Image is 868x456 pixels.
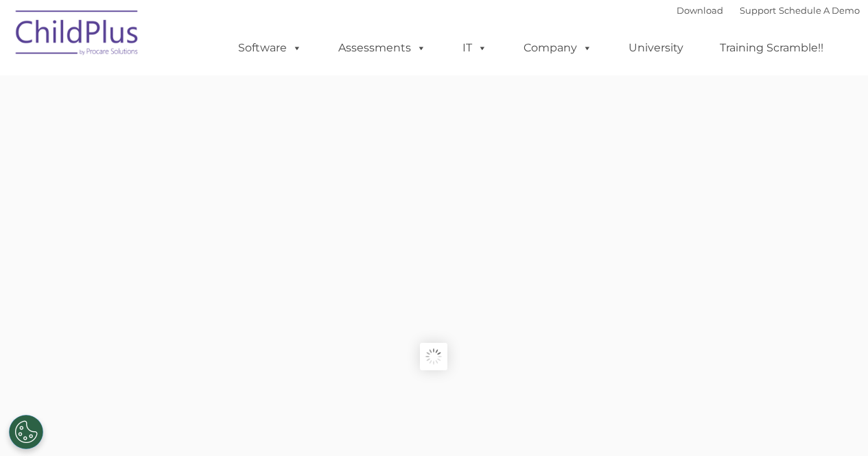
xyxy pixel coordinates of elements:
a: Assessments [325,34,440,62]
img: ChildPlus by Procare Solutions [9,1,146,69]
a: IT [449,34,501,62]
a: University [615,34,697,62]
a: Company [510,34,606,62]
a: Download [677,5,723,16]
a: Training Scramble!! [706,34,837,62]
a: Schedule A Demo [779,5,860,16]
font: | [677,5,860,16]
button: Cookies Settings [9,415,43,449]
a: Support [740,5,776,16]
a: Software [224,34,316,62]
